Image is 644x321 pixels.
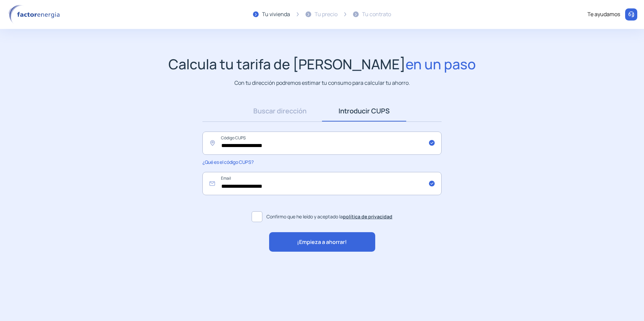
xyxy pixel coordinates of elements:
h1: Calcula tu tarifa de [PERSON_NAME] [168,56,476,72]
div: Tu contrato [362,10,391,19]
div: Tu vivienda [262,10,290,19]
p: Con tu dirección podremos estimar tu consumo para calcular tu ahorro. [234,79,410,87]
span: en un paso [406,55,476,73]
span: ¡Empieza a ahorrar! [297,238,347,247]
a: Buscar dirección [238,101,322,121]
a: Introducir CUPS [322,101,406,121]
span: ¿Qué es el código CUPS? [202,159,253,165]
a: política de privacidad [343,213,392,220]
div: Tu precio [315,10,337,19]
div: Te ayudamos [587,10,620,19]
span: Confirmo que he leído y aceptado la [266,213,392,220]
img: llamar [628,11,635,18]
img: logo factor [7,5,64,24]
